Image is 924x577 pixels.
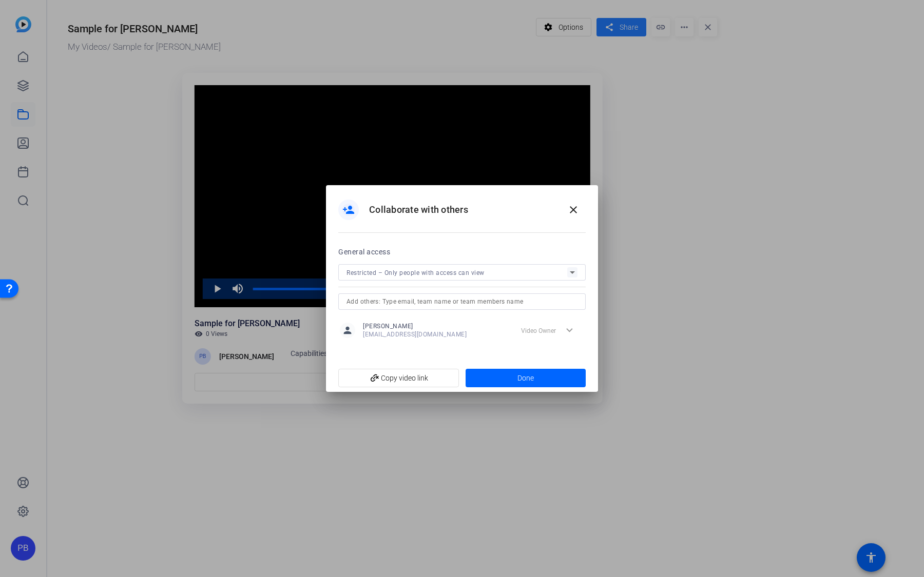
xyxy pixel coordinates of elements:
mat-icon: add_link [366,370,383,387]
button: Copy video link [338,369,459,387]
button: Done [466,369,586,387]
span: Copy video link [346,368,451,388]
span: [PERSON_NAME] [363,322,467,330]
mat-icon: person_add [342,204,355,216]
span: Done [517,373,534,384]
span: [EMAIL_ADDRESS][DOMAIN_NAME] [363,330,467,339]
span: Restricted – Only people with access can view [346,269,485,276]
h1: Collaborate with others [369,204,468,216]
mat-icon: person [340,323,355,338]
input: Add others: Type email, team name or team members name [346,295,577,308]
h2: General access [338,246,390,258]
mat-icon: close [567,204,580,216]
